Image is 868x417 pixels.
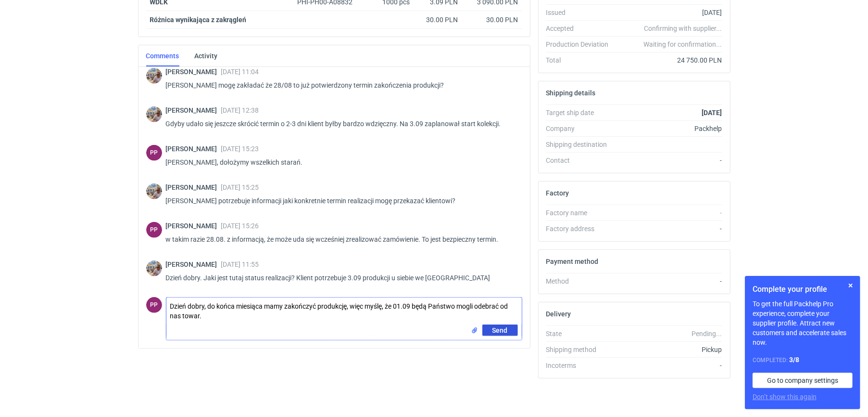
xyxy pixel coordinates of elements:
img: Michał Palasek [146,68,162,84]
h2: Delivery [546,310,571,318]
p: Dzień dobry. Jaki jest tutaj status realizacji? Klient potrzebuje 3.09 produkcji u siebie we [GEO... [166,272,515,284]
h1: Complete your profile [753,284,853,295]
span: [DATE] 15:23 [221,145,259,153]
em: Confirming with supplier... [644,25,722,32]
div: Issued [546,8,616,17]
div: - [616,224,722,234]
a: Activity [195,45,218,66]
div: Completed: [753,355,853,365]
p: [PERSON_NAME] potrzebuje informacji jaki konkretnie termin realizacji mogę przekazać klientowi? [166,195,515,207]
p: w takim razie 28.08. z informacją, że może uda się wcześniej zrealizować zamówienie. To jest bezp... [166,234,515,245]
span: [PERSON_NAME] [166,145,221,153]
div: Production Deviation [546,39,616,49]
div: - [616,208,722,218]
span: [DATE] 15:26 [221,222,259,230]
div: State [546,329,616,339]
div: [DATE] [616,8,722,17]
span: [DATE] 11:04 [221,68,259,76]
span: [PERSON_NAME] [166,183,221,191]
div: Contact [546,156,616,165]
div: Pickup [616,345,722,354]
p: To get the full Packhelp Pro experience, complete your supplier profile. Attract new customers an... [753,299,853,347]
h2: Shipping details [546,89,596,97]
strong: 3 / 8 [789,356,799,364]
button: Send [482,325,518,336]
button: Don’t show this again [753,392,817,402]
a: Go to company settings [753,373,853,388]
figcaption: PP [146,222,162,238]
div: Shipping destination [546,140,616,149]
div: Total [546,55,616,65]
em: Waiting for confirmation... [643,39,722,49]
img: Michał Palasek [146,106,162,122]
span: [DATE] 11:55 [221,261,259,268]
span: [PERSON_NAME] [166,222,221,230]
div: - [616,156,722,165]
div: Incoterms [546,361,616,370]
div: Accepted [546,24,616,33]
div: - [616,276,722,286]
p: [PERSON_NAME] mogę zakładać że 28/08 to już potwierdzony termin zakończenia produkcji? [166,79,515,91]
span: [PERSON_NAME] [166,261,221,268]
figcaption: PP [146,145,162,161]
textarea: Dzień dobry, do końca miesiąca mamy zakończyć produkcję, więc myślę, że 01.09 będą Państwo mogli ... [166,298,522,325]
div: Shipping method [546,345,616,354]
img: Michał Palasek [146,183,162,199]
p: Gdyby udało się jeszcze skrócić termin o 2-3 dni klient byłby bardzo wdzięczny. Na 3.09 zaplanowa... [166,118,515,130]
div: 30.00 PLN [466,15,518,25]
strong: Różnica wynikająca z zakrągleń [150,16,247,24]
figcaption: PP [146,297,162,313]
strong: [DATE] [702,109,722,117]
div: Paulina Pander [146,222,162,238]
div: Company [546,124,616,133]
div: Factory address [546,224,616,234]
div: 30.00 PLN [418,15,458,25]
div: Target ship date [546,108,616,117]
p: [PERSON_NAME], dołożymy wszelkich starań. [166,156,515,168]
em: Pending... [692,330,722,338]
span: [DATE] 12:38 [221,106,259,114]
span: [DATE] 15:25 [221,183,259,191]
div: - [616,361,722,370]
h2: Payment method [546,258,599,265]
div: Method [546,276,616,286]
span: Send [492,327,508,334]
span: [PERSON_NAME] [166,68,221,76]
button: Skip for now [845,280,856,291]
div: Paulina Pander [146,145,162,161]
div: Packhelp [616,124,722,133]
span: [PERSON_NAME] [166,106,221,114]
div: Factory name [546,208,616,218]
a: Comments [146,45,179,66]
div: Paulina Pander [146,297,162,313]
h2: Factory [546,189,569,197]
div: 24 750.00 PLN [616,55,722,65]
img: Michał Palasek [146,261,162,276]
